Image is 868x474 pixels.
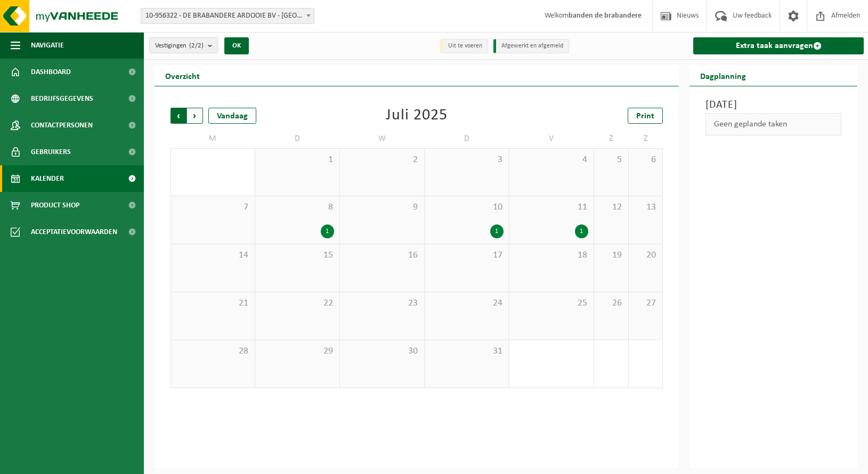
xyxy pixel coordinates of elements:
count: (2/2) [189,42,204,49]
span: 18 [515,250,588,261]
div: 1 [490,224,504,238]
span: 29 [261,346,334,357]
li: Uit te voeren [440,39,488,53]
div: Juli 2025 [386,108,448,124]
h2: Overzicht [155,65,210,86]
span: 9 [345,202,419,213]
span: 16 [345,250,419,261]
span: 15 [261,250,334,261]
span: 27 [634,298,658,309]
span: 7 [176,202,249,213]
span: 11 [515,202,588,213]
span: 4 [515,154,588,166]
span: Gebruikers [31,139,71,165]
span: 10 [430,202,504,213]
span: 8 [261,202,334,213]
span: 24 [430,298,504,309]
span: 2 [345,154,419,166]
span: 28 [176,346,249,357]
div: 1 [321,224,334,238]
a: Extra taak aanvragen [693,37,864,54]
span: 30 [345,346,419,357]
span: Vorige [171,108,186,124]
td: V [509,129,594,148]
div: Vandaag [208,108,256,124]
span: 25 [515,298,588,309]
div: Geen geplande taken [705,113,841,135]
span: Bedrijfsgegevens [31,85,93,112]
td: Z [594,129,629,148]
span: 6 [634,154,658,166]
div: 1 [575,224,588,238]
span: Print [636,112,654,120]
td: W [340,129,425,148]
span: Contactpersonen [31,112,93,139]
a: Print [628,108,663,124]
span: Vestigingen [155,38,204,54]
span: Dashboard [31,59,71,85]
span: 21 [176,298,249,309]
td: Z [629,129,663,148]
span: 10-956322 - DE BRABANDERE ARDOOIE BV - ARDOOIE [141,8,314,24]
span: 23 [345,298,419,309]
span: Kalender [31,165,64,192]
h2: Dagplanning [689,65,757,86]
span: 10-956322 - DE BRABANDERE ARDOOIE BV - ARDOOIE [141,9,314,23]
span: Product Shop [31,192,79,219]
button: OK [224,37,249,54]
span: Acceptatievoorwaarden [31,219,117,245]
h3: [DATE] [705,97,841,113]
span: 13 [634,202,658,213]
strong: banden de brabandere [569,12,642,20]
li: Afgewerkt en afgemeld [493,39,569,53]
span: 5 [599,154,623,166]
td: D [425,129,509,148]
span: 3 [430,154,504,166]
span: 26 [599,298,623,309]
span: 12 [599,202,623,213]
button: Vestigingen(2/2) [149,37,218,53]
span: 14 [176,250,249,261]
span: 19 [599,250,623,261]
span: 1 [261,154,334,166]
span: Navigatie [31,32,64,59]
span: 22 [261,298,334,309]
span: Volgende [187,108,203,124]
td: D [255,129,340,148]
td: M [171,129,255,148]
span: 31 [430,346,504,357]
span: 20 [634,250,658,261]
span: 17 [430,250,504,261]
